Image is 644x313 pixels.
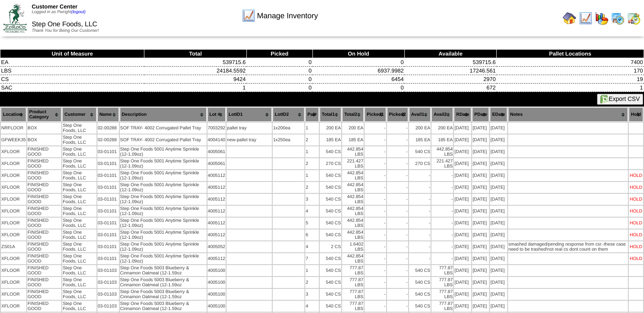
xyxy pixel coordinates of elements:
[431,107,453,122] th: Avail2
[409,265,431,276] td: 540 CS
[508,241,628,252] td: smashed damaged/pending response from csr.-these case need to be trashed!not real cs dont count o...
[97,277,119,288] td: 03-01103
[431,206,453,217] td: -
[472,170,489,181] td: [DATE]
[431,229,453,240] td: -
[305,253,319,264] td: 7
[490,265,507,276] td: [DATE]
[207,253,226,264] td: 4005112
[97,229,119,240] td: 03-01101
[387,182,408,193] td: -
[409,206,431,217] td: -
[342,182,364,193] td: 442.854 LBS
[3,4,27,32] img: ZoRoCo_Logo(Green%26Foil)%20jpg.webp
[490,229,507,240] td: [DATE]
[490,107,507,122] th: EDate
[431,218,453,229] td: -
[342,241,364,252] td: 1.6402 LBS
[454,107,471,122] th: RDate
[120,206,207,217] td: Step One Foods 5001 Anytime Sprinkle (12-1.09oz)
[207,182,226,193] td: 4005112
[409,158,431,169] td: 270 CS
[144,84,246,92] td: 1
[1,229,26,240] td: XFLOOR
[320,277,341,288] td: 540 CS
[144,50,246,58] th: Total
[490,123,507,134] td: [DATE]
[342,253,364,264] td: 442.854 LBS
[497,75,644,84] td: 19
[207,158,226,169] td: 4005061
[490,218,507,229] td: [DATE]
[97,194,119,205] td: 03-01101
[342,229,364,240] td: 442.854 LBS
[312,50,404,58] th: On Hold
[305,277,319,288] td: 2
[342,146,364,157] td: 442.854 LBS
[273,134,304,145] td: 1x250ea
[62,158,96,169] td: Step One Foods, LLC
[472,194,489,205] td: [DATE]
[342,107,364,122] th: Total2
[490,134,507,145] td: [DATE]
[472,229,489,240] td: [DATE]
[32,10,86,14] span: Logged in as Pwright
[227,134,272,145] td: new-pallet tray
[120,194,207,205] td: Step One Foods 5001 Anytime Sprinkle (12-1.09oz)
[431,134,453,145] td: 185 EA
[97,265,119,276] td: 03-01103
[431,241,453,252] td: -
[62,253,96,264] td: Step One Foods, LLC
[246,50,312,58] th: Picked
[365,229,386,240] td: -
[387,265,408,276] td: -
[431,265,453,276] td: 777.87 LBS
[320,253,341,264] td: 540 CS
[62,241,96,252] td: Step One Foods, LLC
[404,67,496,75] td: 17246.561
[342,206,364,217] td: 442.854 LBS
[27,206,61,217] td: FINISHED GOOD
[365,241,386,252] td: -
[305,182,319,193] td: 2
[97,241,119,252] td: 03-01101
[431,194,453,205] td: -
[120,277,207,288] td: Step One Foods 5003 Blueberry & Cinnamon Oatmeal (12-1.59oz
[472,158,489,169] td: [DATE]
[579,11,592,25] img: line_graph.gif
[342,194,364,205] td: 442.854 LBS
[454,182,471,193] td: [DATE]
[454,277,471,288] td: [DATE]
[305,229,319,240] td: 6
[365,277,386,288] td: -
[120,134,207,145] td: SOF TRAY- 4002 Corrugated Pallet Tray
[207,134,226,145] td: 4004140
[273,123,304,134] td: 1x200ea
[490,241,507,252] td: [DATE]
[320,229,341,240] td: 540 CS
[342,158,364,169] td: 221.427 LBS
[454,134,471,145] td: [DATE]
[27,241,61,252] td: FINISHED GOOD
[0,75,144,84] td: CS
[97,107,119,122] th: Name
[320,241,341,252] td: 2 CS
[387,253,408,264] td: -
[305,170,319,181] td: 1
[431,123,453,134] td: 200 EA
[27,182,61,193] td: FINISHED GOOD
[144,75,246,84] td: 9424
[97,253,119,264] td: 03-01101
[97,206,119,217] td: 03-01101
[32,28,99,33] span: Thank You for Being Our Customer!
[431,253,453,264] td: -
[97,182,119,193] td: 03-01101
[454,170,471,181] td: [DATE]
[62,194,96,205] td: Step One Foods, LLC
[120,123,207,134] td: SOF TRAY- 4002 Corrugated Pallet Tray
[431,158,453,169] td: 221.427 LBS
[1,170,26,181] td: XFLOOR
[207,229,226,240] td: 4005112
[365,206,386,217] td: -
[365,158,386,169] td: -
